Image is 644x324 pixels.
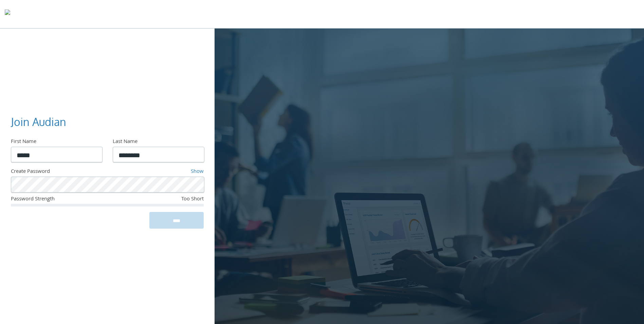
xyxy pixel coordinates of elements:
div: Last Name [113,138,204,147]
img: todyl-logo-dark.svg [5,7,10,21]
div: First Name [11,138,102,147]
div: Create Password [11,168,134,177]
div: Password Strength [11,195,140,204]
div: Too Short [140,195,204,204]
a: Show [191,167,204,176]
h3: Join Audian [11,114,198,130]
